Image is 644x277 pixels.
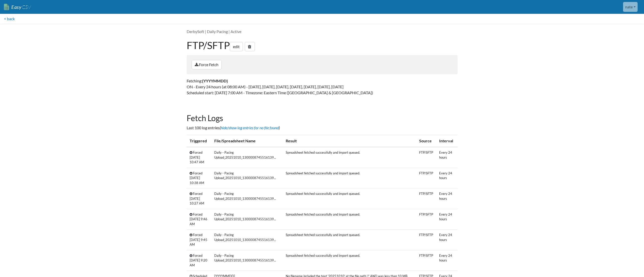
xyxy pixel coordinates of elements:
[283,209,416,230] td: Spreadsheet fetched successfully and import queued.
[187,230,211,250] td: Forced [DATE] 9:45 AM
[436,168,458,188] td: Every 24 hours
[416,147,436,168] td: FTP/SFTP
[220,125,280,130] i: ( )
[416,168,436,188] td: FTP/SFTP
[221,125,279,130] a: hide/show log entries for no file found
[436,147,458,168] td: Every 24 hours
[187,168,211,188] td: Forced [DATE] 10:38 AM
[623,2,638,12] a: nate
[187,78,458,96] p: Fetching: ON - Every 24 hours (at 08:00 AM) - [DATE], [DATE], [DATE], [DATE], [DATE], [DATE], [DA...
[4,2,31,12] a: EasyCSV
[416,250,436,271] td: FTP/SFTP
[187,135,211,147] th: Triggered
[230,42,243,51] a: edit
[202,78,228,83] strong: {YYYYMMDD}
[436,135,458,147] th: Interval
[187,113,458,123] h2: Fetch Logs
[283,230,416,250] td: Spreadsheet fetched successfully and import queued.
[187,188,211,209] td: Forced [DATE] 10:27 AM
[187,125,458,131] p: Last 100 log entries
[283,135,416,147] th: Result
[283,188,416,209] td: Spreadsheet fetched successfully and import queued.
[436,209,458,230] td: Every 24 hours
[211,188,283,209] td: Daily - Pacing Upload_20251010_1300008745516139...
[416,188,436,209] td: FTP/SFTP
[211,135,283,147] th: File/Spreadsheet Name
[187,209,211,230] td: Forced [DATE] 9:46 AM
[211,209,283,230] td: Daily - Pacing Upload_20251010_1300008745516139...
[283,168,416,188] td: Spreadsheet fetched successfully and import queued.
[21,4,31,10] span: CSV
[436,250,458,271] td: Every 24 hours
[211,147,283,168] td: Daily - Pacing Upload_20251010_1300008745516139...
[187,147,211,168] td: Forced [DATE] 10:47 AM
[416,209,436,230] td: FTP/SFTP
[436,188,458,209] td: Every 24 hours
[211,168,283,188] td: Daily - Pacing Upload_20251010_1300008745516139...
[283,147,416,168] td: Spreadsheet fetched successfully and import queued.
[416,230,436,250] td: FTP/SFTP
[211,250,283,271] td: Daily - Pacing Upload_20251010_1300008745516139...
[192,60,222,69] a: Force Fetch
[187,250,211,271] td: Forced [DATE] 9:20 AM
[436,230,458,250] td: Every 24 hours
[187,29,458,35] p: DerbySoft | Daily Pacing | Active
[211,230,283,250] td: Daily - Pacing Upload_20251010_1300008745516139...
[283,250,416,271] td: Spreadsheet fetched successfully and import queued.
[187,39,458,51] h1: FTP/SFTP
[416,135,436,147] th: Source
